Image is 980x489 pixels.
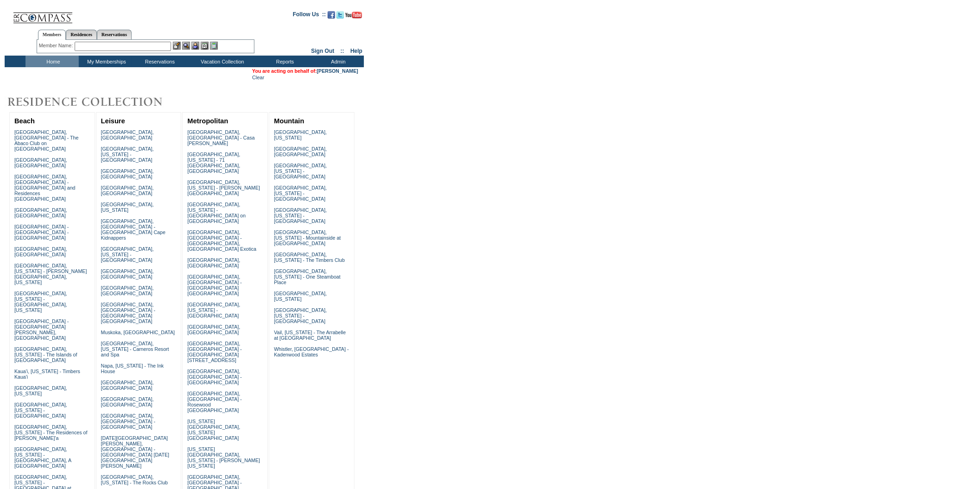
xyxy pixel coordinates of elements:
[132,56,185,67] td: Reservations
[14,318,69,341] a: [GEOGRAPHIC_DATA] - [GEOGRAPHIC_DATA][PERSON_NAME], [GEOGRAPHIC_DATA]
[14,207,67,218] a: [GEOGRAPHIC_DATA], [GEOGRAPHIC_DATA]
[317,68,358,74] a: [PERSON_NAME]
[25,56,79,67] td: Home
[274,291,327,302] a: [GEOGRAPHIC_DATA], [US_STATE]
[337,14,344,19] a: Follow us on Twitter
[38,30,66,40] a: Members
[274,146,327,157] a: [GEOGRAPHIC_DATA], [GEOGRAPHIC_DATA]
[345,14,362,19] a: Subscribe to our YouTube Channel
[101,168,154,179] a: [GEOGRAPHIC_DATA], [GEOGRAPHIC_DATA]
[101,185,154,196] a: [GEOGRAPHIC_DATA], [GEOGRAPHIC_DATA]
[101,117,125,125] a: Leisure
[97,30,132,39] a: Reservations
[101,146,154,163] a: [GEOGRAPHIC_DATA], [US_STATE] - [GEOGRAPHIC_DATA]
[101,413,155,430] a: [GEOGRAPHIC_DATA], [GEOGRAPHIC_DATA] - [GEOGRAPHIC_DATA]
[274,252,345,263] a: [GEOGRAPHIC_DATA], [US_STATE] - The Timbers Club
[187,274,242,296] a: [GEOGRAPHIC_DATA], [GEOGRAPHIC_DATA] - [GEOGRAPHIC_DATA] [GEOGRAPHIC_DATA]
[274,207,327,224] a: [GEOGRAPHIC_DATA], [US_STATE] - [GEOGRAPHIC_DATA]
[101,268,154,279] a: [GEOGRAPHIC_DATA], [GEOGRAPHIC_DATA]
[311,56,364,67] td: Admin
[5,93,185,111] img: Destinations by Exclusive Resorts
[341,48,344,54] span: ::
[274,229,341,246] a: [GEOGRAPHIC_DATA], [US_STATE] - Mountainside at [GEOGRAPHIC_DATA]
[187,117,228,125] a: Metropolitan
[101,218,165,241] a: [GEOGRAPHIC_DATA], [GEOGRAPHIC_DATA] - [GEOGRAPHIC_DATA] Cape Kidnappers
[101,202,154,213] a: [GEOGRAPHIC_DATA], [US_STATE]
[187,419,240,441] a: [US_STATE][GEOGRAPHIC_DATA], [US_STATE][GEOGRAPHIC_DATA]
[187,152,240,174] a: [GEOGRAPHIC_DATA], [US_STATE] - 71 [GEOGRAPHIC_DATA], [GEOGRAPHIC_DATA]
[337,11,344,19] img: Follow us on Twitter
[274,129,327,140] a: [GEOGRAPHIC_DATA], [US_STATE]
[187,257,240,268] a: [GEOGRAPHIC_DATA], [GEOGRAPHIC_DATA]
[187,302,240,318] a: [GEOGRAPHIC_DATA], [US_STATE] - [GEOGRAPHIC_DATA]
[66,30,97,39] a: Residences
[274,185,327,202] a: [GEOGRAPHIC_DATA], [US_STATE] - [GEOGRAPHIC_DATA]
[187,229,256,252] a: [GEOGRAPHIC_DATA], [GEOGRAPHIC_DATA] - [GEOGRAPHIC_DATA], [GEOGRAPHIC_DATA] Exotica
[101,246,154,263] a: [GEOGRAPHIC_DATA], [US_STATE] - [GEOGRAPHIC_DATA]
[101,363,164,374] a: Napa, [US_STATE] - The Ink House
[274,346,349,357] a: Whistler, [GEOGRAPHIC_DATA] - Kadenwood Estates
[14,117,35,125] a: Beach
[14,368,80,380] a: Kaua'i, [US_STATE] - Timbers Kaua'i
[187,368,242,385] a: [GEOGRAPHIC_DATA], [GEOGRAPHIC_DATA] - [GEOGRAPHIC_DATA]
[79,56,132,67] td: My Memberships
[252,75,264,80] a: Clear
[274,163,327,179] a: [GEOGRAPHIC_DATA], [US_STATE] - [GEOGRAPHIC_DATA]
[101,285,154,296] a: [GEOGRAPHIC_DATA], [GEOGRAPHIC_DATA]
[14,402,67,419] a: [GEOGRAPHIC_DATA], [US_STATE] - [GEOGRAPHIC_DATA]
[101,302,155,324] a: [GEOGRAPHIC_DATA], [GEOGRAPHIC_DATA] - [GEOGRAPHIC_DATA] [GEOGRAPHIC_DATA]
[101,330,175,335] a: Muskoka, [GEOGRAPHIC_DATA]
[14,385,67,396] a: [GEOGRAPHIC_DATA], [US_STATE]
[274,330,346,341] a: Vail, [US_STATE] - The Arrabelle at [GEOGRAPHIC_DATA]
[185,56,257,67] td: Vacation Collection
[14,174,76,202] a: [GEOGRAPHIC_DATA], [GEOGRAPHIC_DATA] - [GEOGRAPHIC_DATA] and Residences [GEOGRAPHIC_DATA]
[274,268,341,285] a: [GEOGRAPHIC_DATA], [US_STATE] - One Steamboat Place
[328,11,335,19] img: Become our fan on Facebook
[257,56,311,67] td: Reports
[274,307,327,324] a: [GEOGRAPHIC_DATA], [US_STATE] - [GEOGRAPHIC_DATA]
[182,42,190,50] img: View
[101,474,168,485] a: [GEOGRAPHIC_DATA], [US_STATE] - The Rocks Club
[5,14,12,14] img: i.gif
[101,380,154,391] a: [GEOGRAPHIC_DATA], [GEOGRAPHIC_DATA]
[345,12,362,19] img: Subscribe to our YouTube Channel
[311,48,334,54] a: Sign Out
[191,42,199,50] img: Impersonate
[187,202,246,224] a: [GEOGRAPHIC_DATA], [US_STATE] - [GEOGRAPHIC_DATA] on [GEOGRAPHIC_DATA]
[14,446,71,469] a: [GEOGRAPHIC_DATA], [US_STATE] - [GEOGRAPHIC_DATA], A [GEOGRAPHIC_DATA]
[187,446,260,469] a: [US_STATE][GEOGRAPHIC_DATA], [US_STATE] - [PERSON_NAME] [US_STATE]
[101,435,169,469] a: [DATE][GEOGRAPHIC_DATA][PERSON_NAME], [GEOGRAPHIC_DATA] - [GEOGRAPHIC_DATA] [DATE][GEOGRAPHIC_DAT...
[173,42,181,50] img: b_edit.gif
[350,48,363,54] a: Help
[13,5,73,24] img: Compass Home
[101,341,169,357] a: [GEOGRAPHIC_DATA], [US_STATE] - Carneros Resort and Spa
[187,341,242,363] a: [GEOGRAPHIC_DATA], [GEOGRAPHIC_DATA] - [GEOGRAPHIC_DATA][STREET_ADDRESS]
[187,129,255,146] a: [GEOGRAPHIC_DATA], [GEOGRAPHIC_DATA] - Casa [PERSON_NAME]
[187,391,242,413] a: [GEOGRAPHIC_DATA], [GEOGRAPHIC_DATA] - Rosewood [GEOGRAPHIC_DATA]
[14,346,77,363] a: [GEOGRAPHIC_DATA], [US_STATE] - The Islands of [GEOGRAPHIC_DATA]
[39,42,75,50] div: Member Name:
[187,179,260,196] a: [GEOGRAPHIC_DATA], [US_STATE] - [PERSON_NAME][GEOGRAPHIC_DATA]
[101,129,154,140] a: [GEOGRAPHIC_DATA], [GEOGRAPHIC_DATA]
[201,42,209,50] img: Reservations
[14,246,67,257] a: [GEOGRAPHIC_DATA], [GEOGRAPHIC_DATA]
[210,42,218,50] img: b_calculator.gif
[101,396,154,407] a: [GEOGRAPHIC_DATA], [GEOGRAPHIC_DATA]
[328,14,335,19] a: Become our fan on Facebook
[14,157,67,168] a: [GEOGRAPHIC_DATA], [GEOGRAPHIC_DATA]
[14,263,87,285] a: [GEOGRAPHIC_DATA], [US_STATE] - [PERSON_NAME][GEOGRAPHIC_DATA], [US_STATE]
[293,10,326,21] td: Follow Us ::
[252,68,358,74] span: You are acting on behalf of:
[274,117,304,125] a: Mountain
[14,129,79,152] a: [GEOGRAPHIC_DATA], [GEOGRAPHIC_DATA] - The Abaco Club on [GEOGRAPHIC_DATA]
[187,324,240,335] a: [GEOGRAPHIC_DATA], [GEOGRAPHIC_DATA]
[14,291,67,313] a: [GEOGRAPHIC_DATA], [US_STATE] - [GEOGRAPHIC_DATA], [US_STATE]
[14,424,88,441] a: [GEOGRAPHIC_DATA], [US_STATE] - The Residences of [PERSON_NAME]'a
[14,224,69,241] a: [GEOGRAPHIC_DATA] - [GEOGRAPHIC_DATA] - [GEOGRAPHIC_DATA]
